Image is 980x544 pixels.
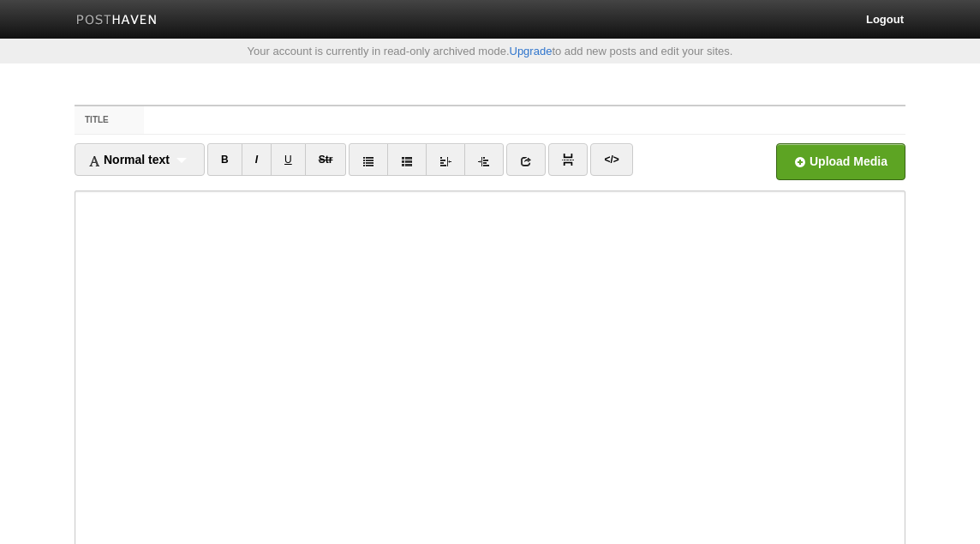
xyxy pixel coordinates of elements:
a: U [271,143,306,176]
span: Normal text [88,153,170,166]
img: Posthaven-bar [76,15,158,27]
del: Str [319,154,333,166]
a: I [242,143,272,176]
a: </> [590,143,632,176]
label: Title [75,106,144,134]
div: Your account is currently in read-only archived mode. to add new posts and edit your sites. [62,45,918,57]
a: Upgrade [510,45,553,57]
img: pagebreak-icon.png [562,154,574,166]
a: B [207,143,242,176]
a: Str [305,143,347,176]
